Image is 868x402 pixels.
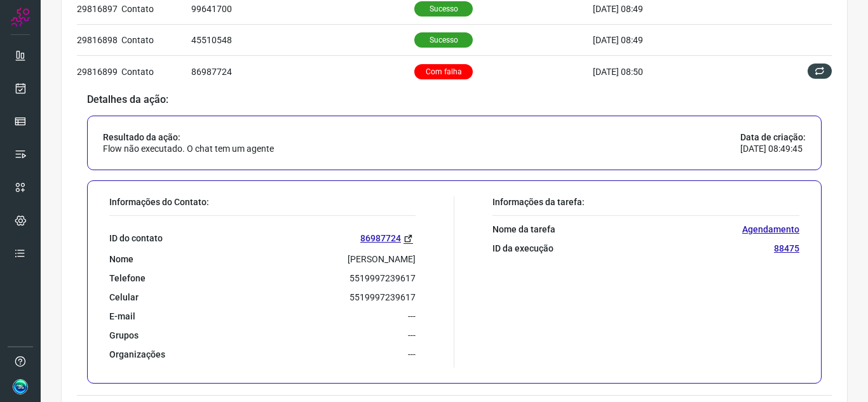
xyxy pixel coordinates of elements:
[492,224,555,235] p: Nome da tarefa
[348,253,416,265] p: [PERSON_NAME]
[349,291,416,303] p: 5519997239617
[414,1,473,17] p: Sucesso
[109,330,139,341] p: Grupos
[191,25,414,56] td: 45510548
[121,25,191,56] td: Contato
[349,272,416,284] p: 5519997239617
[13,379,28,394] img: 8f9c6160bb9fbb695ced4fefb9ce787e.jpg
[77,25,121,56] td: 29816898
[103,143,274,154] p: Flow não executado. O chat tem um agente
[593,56,758,87] td: [DATE] 08:50
[742,224,799,235] p: Agendamento
[492,243,553,254] p: ID da execução
[191,56,414,87] td: 86987724
[740,131,806,143] p: Data de criação:
[408,349,416,360] p: ---
[103,131,274,143] p: Resultado da ação:
[109,196,416,208] p: Informações do Contato:
[109,311,135,322] p: E-mail
[408,330,416,341] p: ---
[408,311,416,322] p: ---
[414,64,473,79] p: Com falha
[87,94,822,105] p: Detalhes da ação:
[109,253,133,265] p: Nome
[109,232,163,244] p: ID do contato
[109,349,165,360] p: Organizações
[109,272,146,284] p: Telefone
[77,56,121,87] td: 29816899
[360,231,416,246] a: 86987724
[109,291,139,303] p: Celular
[492,196,799,208] p: Informações da tarefa:
[121,56,191,87] td: Contato
[593,25,758,56] td: [DATE] 08:49
[774,243,799,254] p: 88475
[740,143,806,154] p: [DATE] 08:49:45
[11,8,30,27] img: Logo
[414,32,473,48] p: Sucesso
